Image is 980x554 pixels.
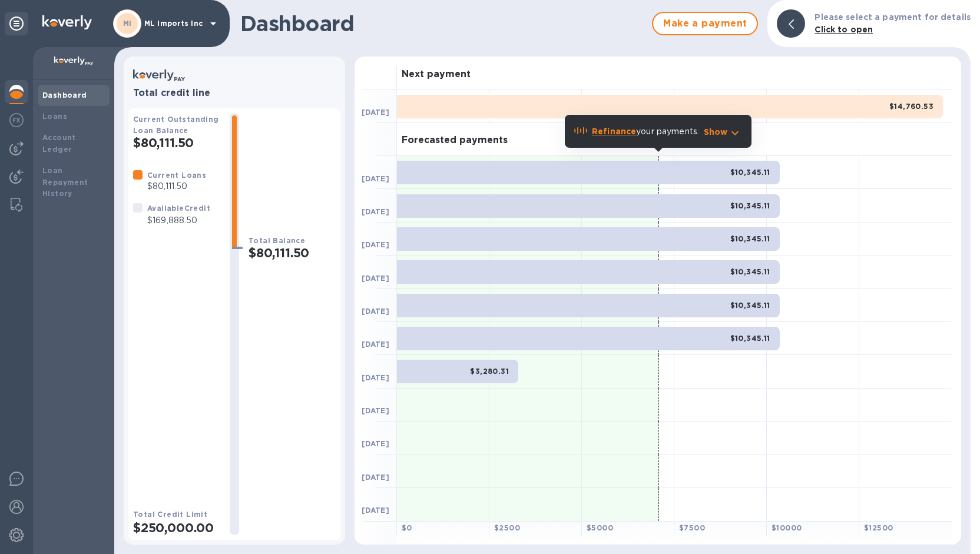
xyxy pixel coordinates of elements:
[42,112,67,121] b: Loans
[144,19,203,28] p: ML Imports Inc
[249,246,336,260] h2: $80,111.50
[133,510,207,519] b: Total Credit Limit
[730,301,770,310] b: $10,345.11
[133,88,336,99] h3: Total credit line
[592,127,636,136] b: Refinance
[42,166,88,198] b: Loan Repayment History
[249,236,305,245] b: Total Balance
[42,133,76,154] b: Account Ledger
[9,113,24,127] img: Foreign exchange
[147,214,210,227] p: $169,888.50
[42,91,87,99] b: Dashboard
[362,406,389,415] b: [DATE]
[889,102,933,111] b: $14,760.53
[362,473,389,482] b: [DATE]
[402,135,508,146] h3: Forecasted payments
[147,204,210,213] b: Available Credit
[592,125,699,138] p: your payments.
[730,201,770,210] b: $10,345.11
[494,523,520,532] b: $ 2500
[240,11,646,36] h1: Dashboard
[147,180,206,193] p: $80,111.50
[133,135,220,150] h2: $80,111.50
[362,340,389,349] b: [DATE]
[42,15,92,29] img: Logo
[402,523,412,532] b: $ 0
[362,373,389,382] b: [DATE]
[679,523,705,532] b: $ 7500
[772,523,802,532] b: $ 10000
[362,307,389,316] b: [DATE]
[730,168,770,177] b: $10,345.11
[704,126,728,138] p: Show
[815,12,971,22] b: Please select a payment for details
[362,240,389,249] b: [DATE]
[864,523,893,532] b: $ 12500
[704,126,742,138] button: Show
[652,12,758,35] button: Make a payment
[663,16,747,31] span: Make a payment
[133,520,220,535] h2: $250,000.00
[362,506,389,515] b: [DATE]
[362,274,389,283] b: [DATE]
[5,12,28,35] div: Unpin categories
[730,334,770,343] b: $10,345.11
[133,115,219,135] b: Current Outstanding Loan Balance
[362,439,389,448] b: [DATE]
[730,234,770,243] b: $10,345.11
[362,108,389,117] b: [DATE]
[402,69,471,80] h3: Next payment
[147,171,206,180] b: Current Loans
[123,19,132,28] b: MI
[362,174,389,183] b: [DATE]
[815,25,873,34] b: Click to open
[362,207,389,216] b: [DATE]
[730,267,770,276] b: $10,345.11
[470,367,509,376] b: $3,280.31
[587,523,613,532] b: $ 5000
